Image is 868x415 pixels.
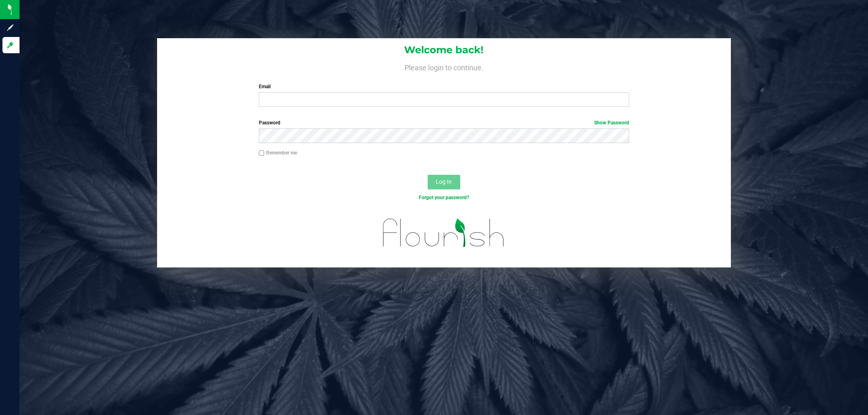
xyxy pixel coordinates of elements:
[6,24,14,32] inline-svg: Sign up
[259,120,280,126] span: Password
[157,45,731,55] h1: Welcome back!
[259,150,265,156] input: Remember me
[372,210,516,256] img: flourish_logo.svg
[428,175,460,189] button: Log In
[259,83,629,90] label: Email
[259,149,297,156] label: Remember me
[6,41,14,49] inline-svg: Log in
[419,195,469,200] a: Forgot your password?
[157,62,731,72] h4: Please login to continue.
[594,120,629,126] a: Show Password
[436,178,452,185] span: Log In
